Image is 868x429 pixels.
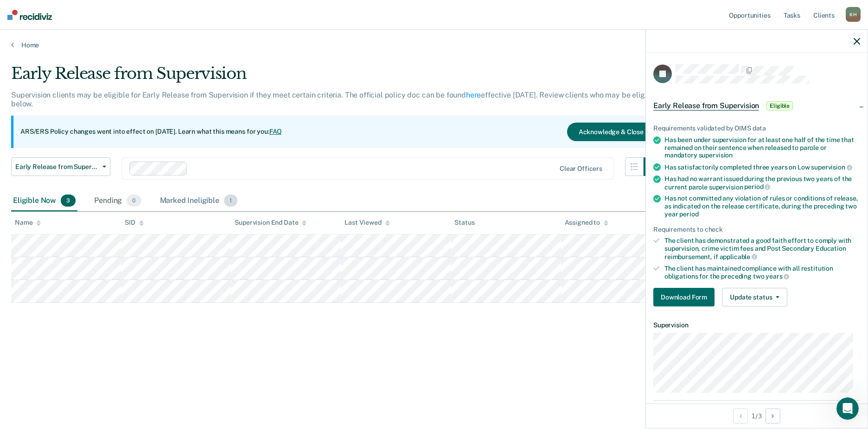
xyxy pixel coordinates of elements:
div: Supervision End Date [235,219,306,227]
div: Name [15,219,41,227]
button: Acknowledge & Close [567,123,655,141]
div: Has had no warrant issued during the previous two years of the current parole supervision [664,175,860,191]
div: Assigned to [565,219,608,227]
div: Close [163,4,179,20]
div: The client has maintained compliance with all restitution obligations for the preceding two [664,265,860,280]
span: applicable [720,253,757,260]
span: years [766,273,789,280]
span: 3 [61,195,76,207]
div: SID [125,219,144,227]
button: Upload attachment [44,304,51,312]
button: Gif picker [29,304,37,312]
button: go back [6,4,24,21]
button: Update status [722,288,787,306]
b: [PERSON_NAME][EMAIL_ADDRESS][PERSON_NAME][DOMAIN_NAME][US_STATE] [15,114,141,140]
b: A day [23,156,43,163]
div: Has not committed any violation of rules or conditions of release, as indicated on the release ce... [664,195,860,218]
div: Requirements to check [653,226,860,234]
a: here [466,91,481,99]
div: Operator • 1m ago [15,171,68,177]
iframe: Intercom live chat [836,397,859,420]
span: period [744,183,770,190]
span: Eligible [766,101,793,110]
img: Profile image for Operator [26,5,41,20]
div: 1 / 3 [646,403,868,428]
div: K H [846,7,861,22]
div: You’ll get replies here and in your email: ✉️ [15,96,145,141]
button: Start recording [59,304,66,312]
p: Supervision clients may be eligible for Early Release from Supervision if they meet certain crite... [11,91,657,108]
a: Home [11,41,857,49]
span: Early Release from Supervision [653,101,759,110]
span: supervision [699,151,733,159]
div: The client has demonstrated a good faith effort to comply with supervision, crime victim fees and... [664,237,860,260]
img: Recidiviz [7,10,52,20]
div: Eligible Now [11,191,77,211]
button: Emoji picker [14,304,22,312]
span: supervision [811,163,852,171]
button: Home [145,4,163,21]
div: Most of these TRAS have been completed [33,53,178,83]
dt: Supervision [653,321,860,329]
div: Has been under supervision for at least one half of the time that remained on their sentence when... [664,136,860,159]
a: Navigate to form link [653,288,718,306]
div: Pending [92,191,143,211]
div: Marked Ineligible [158,191,240,211]
button: Send a message… [159,300,174,315]
div: Requirements validated by OIMS data [653,124,860,132]
button: Download Form [653,288,715,306]
div: Early Release from SupervisionEligible [646,91,868,121]
div: Early Release from Supervision [11,64,662,91]
div: Most of these TRAS have been completed [41,59,171,77]
button: Next Opportunity [766,409,780,423]
a: FAQ [269,128,282,135]
p: ARS/ERS Policy changes went into effect on [DATE]. Learn what this means for you: [20,127,282,136]
div: Has satisfactorily completed three years on Low [664,163,860,171]
span: period [679,210,698,218]
div: Clear officers [560,165,602,173]
span: Early Release from Supervision [15,163,99,171]
div: Our usual reply time 🕒 [15,146,145,164]
div: Karri says… [7,53,178,90]
div: Last Viewed [345,219,389,227]
span: 1 [224,195,237,207]
div: You’ll get replies here and in your email:✉️[PERSON_NAME][EMAIL_ADDRESS][PERSON_NAME][DOMAIN_NAME... [7,90,152,169]
div: Operator says… [7,90,178,190]
h1: Operator [45,9,78,16]
div: Status [454,219,474,227]
textarea: Message… [8,285,178,300]
button: Previous Opportunity [733,409,748,423]
span: 0 [127,195,141,207]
